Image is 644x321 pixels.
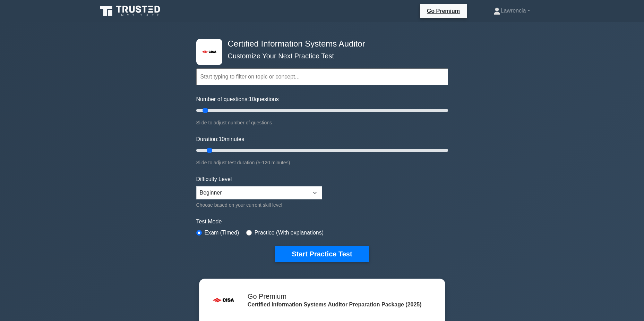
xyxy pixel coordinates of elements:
span: 10 [218,136,225,142]
label: Difficulty Level [196,175,232,183]
a: Lawrencia [477,4,547,18]
div: Slide to adjust test duration (5-120 minutes) [196,158,448,167]
input: Start typing to filter on topic or concept... [196,68,448,85]
label: Test Mode [196,217,448,226]
a: Go Premium [423,7,464,15]
label: Exam (Timed) [205,229,239,237]
label: Practice (With explanations) [255,229,324,237]
span: 10 [249,96,255,102]
h4: Certified Information Systems Auditor [225,39,414,49]
label: Duration: minutes [196,135,244,143]
label: Number of questions: questions [196,95,279,104]
button: Start Practice Test [275,246,369,262]
div: Choose based on your current skill level [196,201,322,209]
div: Slide to adjust number of questions [196,118,448,127]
